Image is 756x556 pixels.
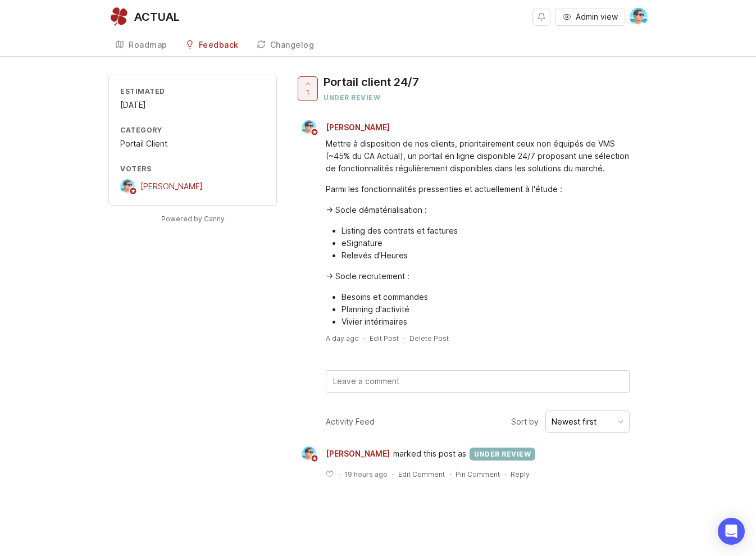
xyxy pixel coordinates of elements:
[392,470,394,479] div: ·
[302,446,316,461] img: Benjamin Hareau
[326,416,375,428] div: Activity Feed
[120,179,203,194] a: Benjamin Hareau[PERSON_NAME]
[324,93,419,102] div: under review
[341,249,630,262] li: Relevés d'Heures
[511,470,530,479] div: Reply
[532,8,550,26] button: Notifications
[341,225,630,237] li: Listing des contrats et factures
[409,334,449,343] div: Delete Post
[403,334,405,343] div: ·
[108,34,174,57] a: Roadmap
[179,34,245,57] a: Feedback
[120,138,265,150] div: Portail Client
[306,88,309,97] span: 1
[326,122,390,132] span: [PERSON_NAME]
[120,99,265,111] div: [DATE]
[295,120,399,135] a: Benjamin Hareau[PERSON_NAME]
[456,470,500,479] div: Pin Comment
[511,416,539,428] span: Sort by
[504,470,506,479] div: ·
[295,446,393,461] a: Benjamin Hareau[PERSON_NAME]
[470,448,535,461] div: under review
[576,11,618,22] span: Admin view
[341,303,630,316] li: Planning d'activité
[398,470,445,479] div: Edit Comment
[555,8,625,26] button: Admin view
[338,470,340,479] div: ·
[370,334,399,343] div: Edit Post
[449,470,451,479] div: ·
[326,138,630,175] div: Mettre à disposition de nos clients, prioritairement ceux non équipés de VMS (~45% du CA Actual),...
[134,11,180,22] div: ACTUAL
[302,120,316,135] img: Benjamin Hareau
[120,164,265,174] div: Voters
[552,416,596,428] div: Newest first
[341,291,630,303] li: Besoins et commandes
[326,204,630,216] div: -> Socle dématérialisation :
[120,125,265,135] div: Category
[250,34,321,57] a: Changelog
[140,181,203,191] span: [PERSON_NAME]
[718,518,745,545] div: Open Intercom Messenger
[120,86,265,96] div: Estimated
[129,187,138,195] img: member badge
[326,183,630,195] div: Parmi les fonctionnalités pressenties et actuellement à l'étude :
[341,316,630,328] li: Vivier intérimaires
[199,41,239,49] div: Feedback
[120,179,135,194] img: Benjamin Hareau
[363,334,365,343] div: ·
[326,334,359,343] a: A day ago
[393,448,466,460] span: marked this post as
[326,448,390,460] span: [PERSON_NAME]
[344,470,388,479] span: 19 hours ago
[341,237,630,249] li: eSignature
[160,212,226,225] a: Powered by Canny
[129,41,167,49] div: Roadmap
[298,76,318,101] button: 1
[311,128,319,136] img: member badge
[324,74,419,90] div: Portail client 24/7
[108,7,129,27] img: ACTUAL logo
[630,8,648,26] img: Benjamin Hareau
[270,41,315,49] div: Changelog
[311,454,319,463] img: member badge
[326,270,630,282] div: -> Socle recrutement :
